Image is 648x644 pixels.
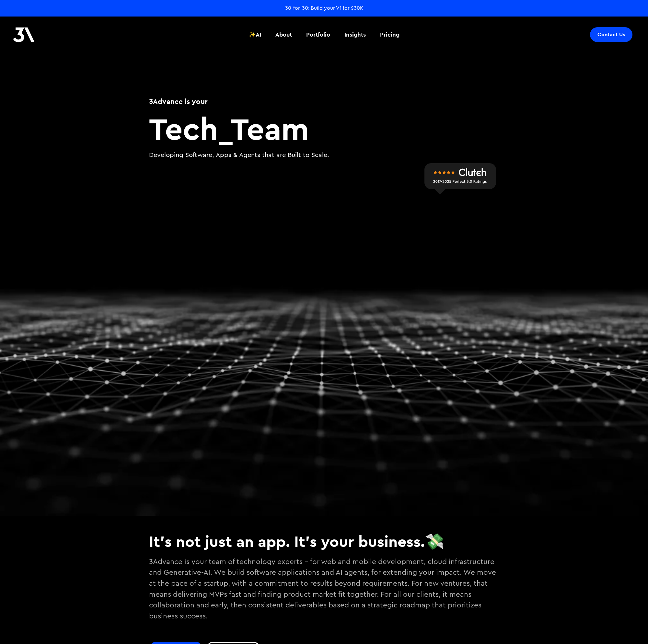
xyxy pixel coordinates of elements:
[218,109,231,148] span: _
[149,532,499,551] h3: It's not just an app. It's your business.💸
[149,113,499,144] h2: Team
[249,30,261,39] div: ✨AI
[245,23,265,47] a: ✨AI
[302,23,334,47] a: Portfolio
[149,554,499,635] p: 3Advance is your team of technology experts - for web and mobile development, cloud infrastructur...
[306,30,330,39] div: Portfolio
[149,109,218,148] span: Tech
[597,31,625,38] div: Contact Us
[376,23,403,47] a: Pricing
[380,30,399,39] div: Pricing
[149,96,499,107] h1: 3Advance is your
[275,30,292,39] div: About
[590,27,632,42] a: Contact Us
[149,151,499,160] p: Developing Software, Apps & Agents that are Built to Scale.
[344,30,366,39] div: Insights
[272,23,296,47] a: About
[285,5,363,12] a: 30-for-30: Build your V1 for $30K
[341,23,370,47] a: Insights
